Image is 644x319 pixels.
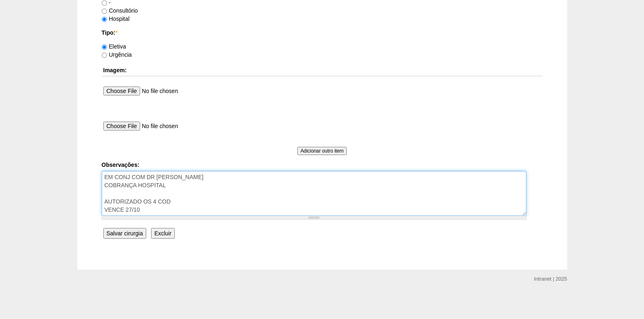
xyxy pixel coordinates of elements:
[102,171,526,216] textarea: EM CONJ COM DR [PERSON_NAME] COBRANÇA HOSPITAL
[151,228,175,239] input: Excluir
[103,228,146,239] input: Salvar cirurgia
[102,0,107,6] input: -
[102,161,543,169] label: Observações:
[102,51,132,58] label: Urgência
[534,275,567,283] div: Intranet | 2025
[297,147,347,155] input: Adicionar outro item
[102,43,126,50] label: Eletiva
[102,29,543,37] label: Tipo:
[102,17,107,22] input: Hospital
[102,53,107,58] input: Urgência
[102,44,107,50] input: Eletiva
[102,16,130,22] label: Hospital
[102,64,543,76] th: Imagem:
[102,9,107,14] input: Consultório
[115,29,117,36] span: Este campo é obrigatório.
[102,7,138,14] label: Consultório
